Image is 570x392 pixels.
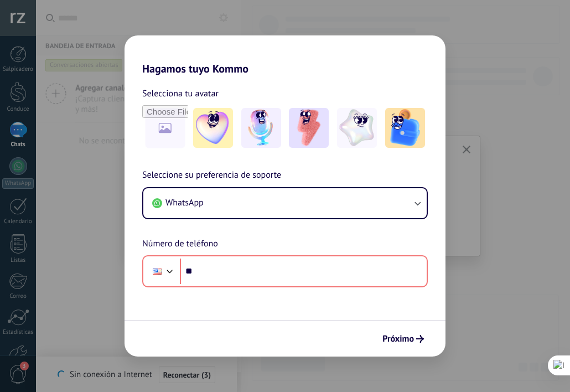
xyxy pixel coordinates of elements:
img: -3.jpeg [289,108,329,148]
div: United States: + 1 [147,260,168,283]
span: WhatsApp [165,197,204,208]
span: Próximo [382,335,414,343]
button: Próximo [377,329,429,348]
img: -5.jpeg [385,108,425,148]
img: -4.jpeg [337,108,377,148]
img: -2.jpeg [241,108,281,148]
button: WhatsApp [143,188,427,218]
h2: Hagamos tuyo Kommo [125,35,445,75]
span: Seleccione su preferencia de soporte [142,168,281,183]
span: Número de teléfono [142,237,218,251]
img: -1.jpeg [193,108,233,148]
span: Selecciona tu avatar [142,86,219,101]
